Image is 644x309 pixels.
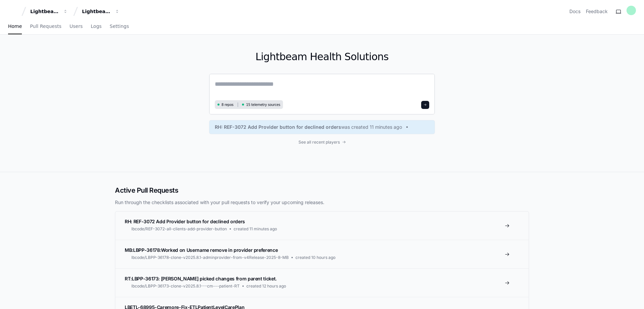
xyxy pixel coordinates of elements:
[115,240,529,268] a: MB:LBPP-36178:Worked on Username remove in provider preferencelbcode/LBPP-36178-clone-v2025.8.1-a...
[30,19,61,34] a: Pull Requests
[110,19,129,34] a: Settings
[30,8,59,15] div: Lightbeam Health
[246,102,280,107] span: 15 telemetry sources
[222,102,234,107] span: 8 repos
[295,255,335,260] span: created 10 hours ago
[70,19,83,34] a: Users
[125,276,277,281] span: RT:LBPP-36173: [PERSON_NAME] picked changes from parent ticket.
[91,19,102,34] a: Logs
[341,124,402,130] span: was created 11 minutes ago
[79,5,122,17] button: Lightbeam Health Solutions
[215,124,429,130] a: RH: REF-3072 Add Provider button for declined orderswas created 11 minutes ago
[234,226,277,232] span: created 11 minutes ago
[91,24,102,28] span: Logs
[569,8,580,15] a: Docs
[209,51,435,63] h1: Lightbeam Health Solutions
[110,24,129,28] span: Settings
[131,255,289,260] span: lbcode/LBPP-36178-clone-v2025.8.1-adminprovider-from-v4Release-2025-8-MB
[70,24,83,28] span: Users
[115,199,529,206] p: Run through the checklists associated with your pull requests to verify your upcoming releases.
[115,186,529,195] h2: Active Pull Requests
[28,5,71,17] button: Lightbeam Health
[125,219,245,224] span: RH: REF-3072 Add Provider button for declined orders
[8,24,22,28] span: Home
[131,226,227,232] span: lbcode/REF-3072-all-clients-add-provider-button
[209,140,435,145] a: See all recent players
[8,19,22,34] a: Home
[30,24,61,28] span: Pull Requests
[125,247,278,253] span: MB:LBPP-36178:Worked on Username remove in provider preference
[215,124,341,130] span: RH: REF-3072 Add Provider button for declined orders
[298,140,340,145] span: See all recent players
[586,8,608,15] button: Feedback
[246,283,286,289] span: created 12 hours ago
[115,211,529,240] a: RH: REF-3072 Add Provider button for declined orderslbcode/REF-3072-all-clients-add-provider-butt...
[131,283,240,289] span: lbcode/LBPP-36173-clone-v2025.8.1---cm---patient-RT
[82,8,111,15] div: Lightbeam Health Solutions
[115,268,529,297] a: RT:LBPP-36173: [PERSON_NAME] picked changes from parent ticket.lbcode/LBPP-36173-clone-v2025.8.1-...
